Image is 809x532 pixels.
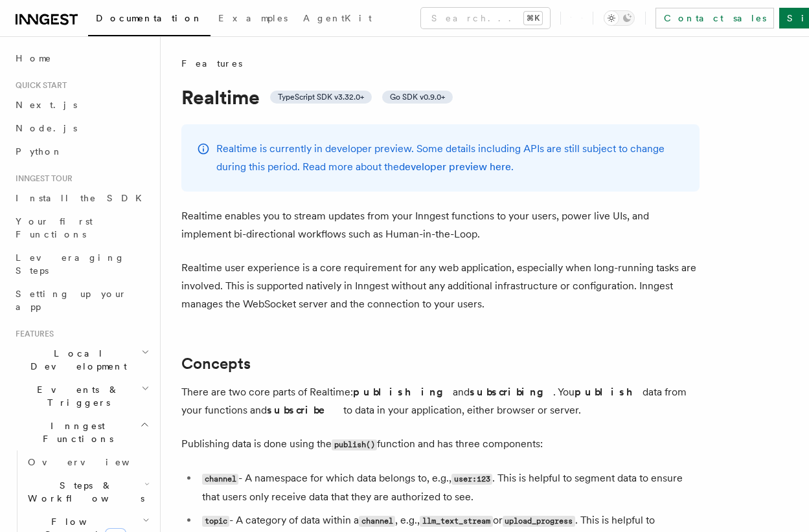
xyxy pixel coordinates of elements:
h1: Realtime [181,85,700,109]
a: Your first Functions [10,210,152,246]
a: AgentKit [295,4,380,35]
span: Home [16,52,52,65]
span: Events & Triggers [10,383,141,409]
button: Search...⌘K [421,8,550,28]
span: Steps & Workflows [23,479,144,505]
button: Events & Triggers [10,378,152,414]
span: Node.js [16,123,77,133]
kbd: ⌘K [524,12,542,25]
a: Contact sales [655,8,774,28]
code: topic [202,516,229,527]
span: TypeScript SDK v3.32.0+ [278,92,364,102]
span: Go SDK v0.9.0+ [390,92,445,102]
p: Realtime enables you to stream updates from your Inngest functions to your users, power live UIs,... [181,207,700,243]
a: Examples [211,4,295,35]
span: Features [181,57,242,70]
p: Realtime is currently in developer preview. Some details including APIs are still subject to chan... [216,140,684,176]
strong: subscribe [267,404,343,416]
a: Setting up your app [10,282,152,318]
a: Python [10,140,152,163]
a: Leveraging Steps [10,246,152,282]
code: channel [202,474,238,485]
button: Inngest Functions [10,414,152,450]
p: There are two core parts of Realtime: and . You data from your functions and to data in your appl... [181,383,700,419]
span: Next.js [16,100,77,110]
span: Local Development [10,347,141,373]
a: Next.js [10,93,152,116]
span: Documentation [96,13,203,23]
strong: subscribing [470,386,553,398]
a: Install the SDK [10,186,152,210]
span: AgentKit [303,13,372,23]
a: developer preview here [399,161,511,173]
a: Concepts [181,355,251,373]
a: Home [10,47,152,70]
strong: publish [575,386,643,398]
button: Toggle dark mode [604,10,635,26]
span: Python [16,146,63,157]
code: user:123 [451,474,492,485]
a: Node.js [10,116,152,140]
a: Overview [23,450,152,474]
span: Overview [28,457,161,467]
span: Install the SDK [16,193,150,203]
span: Quick start [10,80,67,91]
p: Realtime user experience is a core requirement for any web application, especially when long-runn... [181,259,700,313]
button: Local Development [10,342,152,378]
button: Steps & Workflows [23,474,152,510]
span: Your first Functions [16,216,93,239]
span: Inngest Functions [10,419,140,445]
code: llm_text_stream [420,516,492,527]
li: - A namespace for which data belongs to, e.g., . This is helpful to segment data to ensure that u... [198,469,700,506]
span: Inngest tour [10,173,73,184]
span: Setting up your app [16,289,127,312]
code: publish() [332,439,377,450]
code: upload_progress [503,516,575,527]
p: Publishing data is done using the function and has three components: [181,435,700,454]
span: Features [10,329,54,339]
span: Examples [218,13,288,23]
strong: publishing [353,386,453,398]
code: channel [359,516,395,527]
a: Documentation [88,4,211,36]
span: Leveraging Steps [16,252,125,276]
